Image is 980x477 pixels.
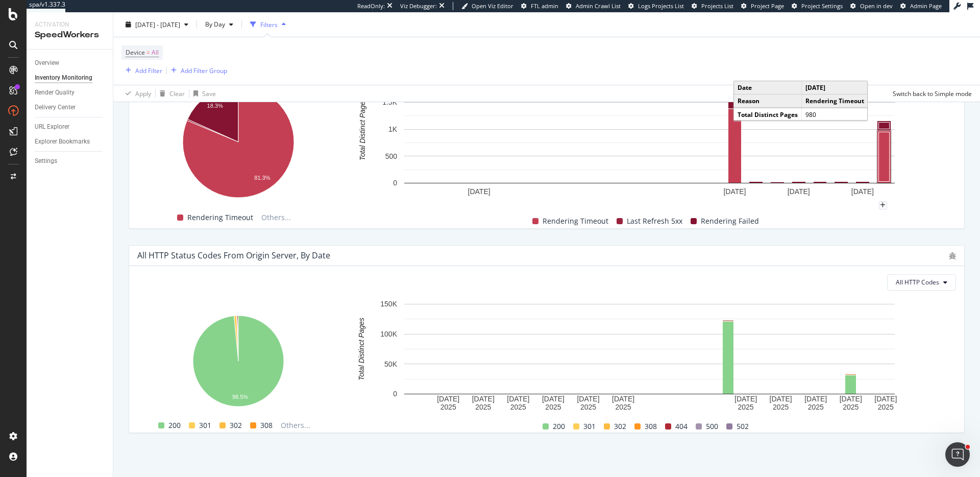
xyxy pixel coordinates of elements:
div: Switch back to Simple mode [893,89,972,98]
text: [DATE] [840,395,862,403]
svg: A chart. [137,310,339,412]
text: [DATE] [874,395,897,403]
text: 98.5% [232,394,248,400]
text: [DATE] [542,395,565,403]
div: Inventory Monitoring [35,73,92,83]
div: Add Filter Group [181,66,227,75]
a: Overview [35,58,106,68]
span: Logs Projects List [638,2,684,10]
span: Project Settings [801,2,843,10]
div: Apply [135,89,151,98]
div: A chart. [137,81,339,205]
a: Admin Crawl List [566,2,621,10]
div: bug [949,252,956,259]
a: FTL admin [521,2,558,10]
a: Project Settings [792,2,843,10]
text: 2025 [773,403,789,411]
text: [DATE] [851,187,874,196]
text: 2025 [475,403,491,411]
text: [DATE] [788,187,810,196]
span: = [146,48,150,57]
text: 2025 [545,403,561,411]
text: 50K [384,360,398,368]
a: Project Page [741,2,784,10]
text: [DATE] [577,395,599,403]
span: 301 [583,420,596,433]
text: 500 [385,152,398,160]
button: Clear [156,85,185,102]
div: Clear [169,89,185,98]
div: Overview [35,58,59,68]
div: Render Quality [35,87,75,98]
a: Explorer Bookmarks [35,136,106,147]
span: Device [126,48,145,57]
a: Projects List [692,2,733,10]
div: Settings [35,156,57,166]
button: [DATE] - [DATE] [121,16,192,33]
div: URL Explorer [35,122,69,132]
span: 200 [553,420,565,433]
text: Total Distinct Pages [357,318,365,380]
a: URL Explorer [35,122,106,132]
span: 404 [675,420,688,433]
text: 2025 [580,403,596,411]
span: 500 [706,420,718,433]
text: [DATE] [734,395,757,403]
text: 2025 [738,403,753,411]
text: [DATE] [472,395,495,403]
span: 302 [614,420,626,433]
button: Apply [121,85,151,102]
text: 81.3% [254,175,270,181]
div: Add Filter [135,66,162,75]
span: Rendering Failed [701,215,759,227]
text: 2025 [510,403,526,411]
div: Filters [260,20,278,29]
a: Open Viz Editor [461,2,513,10]
a: Admin Page [900,2,942,10]
span: 308 [260,419,273,432]
text: Total Distinct Pages [358,98,366,160]
button: Add Filter [121,64,162,77]
div: Explorer Bookmarks [35,136,90,147]
text: 1K [388,125,398,133]
span: FTL admin [531,2,558,10]
span: Project Page [751,2,784,10]
span: 502 [737,420,749,433]
button: Add Filter Group [167,64,227,77]
button: Switch back to Simple mode [889,85,972,102]
span: All [152,45,159,60]
text: [DATE] [723,187,746,196]
span: 200 [168,419,181,432]
svg: A chart. [343,299,956,412]
span: Rendering Timeout [187,211,253,224]
text: 0 [393,390,397,398]
text: [DATE] [770,395,792,403]
a: Open in dev [850,2,893,10]
text: 2025 [843,403,859,411]
div: Viz Debugger: [400,2,437,10]
span: Open Viz Editor [472,2,513,10]
span: Last Refresh 5xx [627,215,682,227]
span: 302 [230,419,242,432]
div: ReadOnly: [357,2,385,10]
span: 308 [645,420,657,433]
div: plus [879,201,887,209]
span: By Day [201,20,225,29]
svg: A chart. [343,70,956,205]
a: Delivery Center [35,102,106,113]
text: 2025 [808,403,824,411]
div: All HTTP Status Codes from Origin Server, by Date [137,250,330,260]
div: SpeedWorkers [35,29,105,41]
text: 2025 [615,403,631,411]
div: Activation [35,20,105,29]
span: Admin Crawl List [576,2,621,10]
span: [DATE] - [DATE] [135,20,180,29]
text: [DATE] [804,395,827,403]
a: Render Quality [35,87,106,98]
button: Filters [246,16,290,33]
div: Save [202,89,216,98]
text: 18.3% [207,103,223,109]
span: Rendering Timeout [543,215,608,227]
